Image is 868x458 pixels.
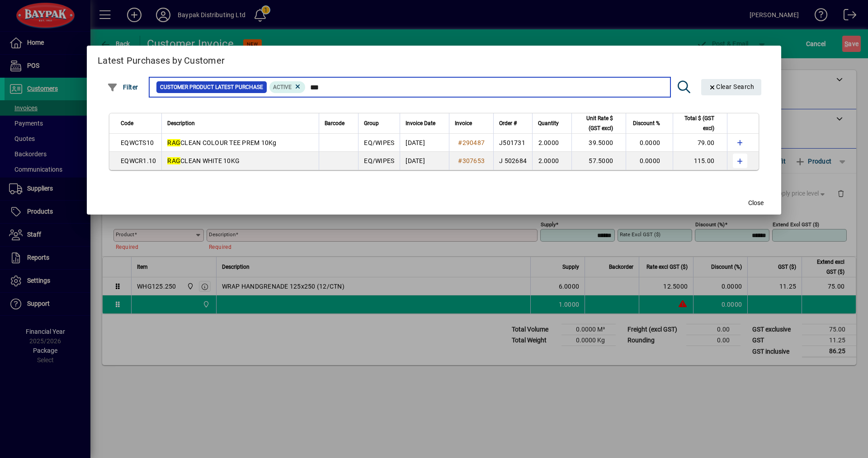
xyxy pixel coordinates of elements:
[455,118,488,128] div: Invoice
[325,118,344,128] span: Barcode
[708,83,755,90] span: Clear Search
[499,118,527,128] div: Order #
[121,118,133,128] span: Code
[167,157,180,164] em: RAG
[269,81,306,93] mat-chip: Product Activation Status: Active
[325,118,353,128] div: Barcode
[121,118,156,128] div: Code
[87,46,781,72] h2: Latest Purchases by Customer
[273,84,292,90] span: Active
[160,83,263,92] span: Customer Product Latest Purchase
[105,79,141,95] button: Filter
[406,118,443,128] div: Invoice Date
[462,157,485,164] span: 307653
[532,134,571,152] td: 2.0000
[107,84,138,91] span: Filter
[455,156,488,166] a: #307653
[673,152,727,170] td: 115.00
[400,152,449,170] td: [DATE]
[538,118,559,128] span: Quantity
[679,113,714,133] span: Total $ (GST excl)
[167,118,313,128] div: Description
[748,198,764,208] span: Close
[673,134,727,152] td: 79.00
[577,113,621,133] div: Unit Rate $ (GST excl)
[571,134,626,152] td: 39.5000
[458,139,462,146] span: #
[364,139,394,146] span: EQ/WIPES
[701,79,762,95] button: Clear
[626,134,673,152] td: 0.0000
[499,118,517,128] span: Order #
[741,195,770,211] button: Close
[679,113,722,133] div: Total $ (GST excl)
[121,157,156,164] span: EQWCR1.10
[121,139,154,146] span: EQWCTS10
[632,118,668,128] div: Discount %
[493,134,532,152] td: J501731
[364,118,394,128] div: Group
[493,152,532,170] td: J 502684
[577,113,613,133] span: Unit Rate $ (GST excl)
[455,118,472,128] span: Invoice
[167,139,180,146] em: RAG
[455,138,488,148] a: #290487
[458,157,462,164] span: #
[633,118,660,128] span: Discount %
[167,157,240,164] span: CLEAN WHITE 10KG
[571,152,626,170] td: 57.5000
[532,152,571,170] td: 2.0000
[626,152,673,170] td: 0.0000
[167,118,195,128] span: Description
[364,157,394,164] span: EQ/WIPES
[364,118,379,128] span: Group
[400,134,449,152] td: [DATE]
[462,139,485,146] span: 290487
[538,118,567,128] div: Quantity
[406,118,435,128] span: Invoice Date
[167,139,276,146] span: CLEAN COLOUR TEE PREM 10Kg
